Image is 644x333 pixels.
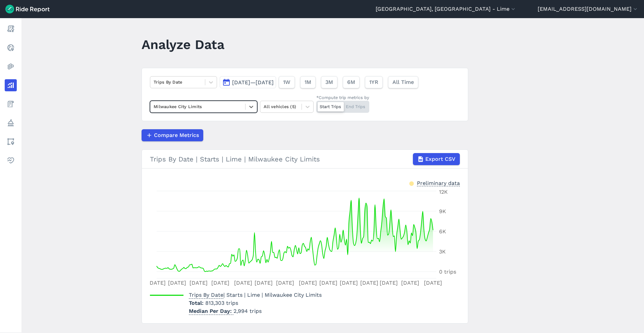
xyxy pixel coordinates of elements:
[189,292,322,298] span: | Starts | Lime | Milwaukee City Limits
[343,76,360,88] button: 6M
[439,189,448,195] tspan: 12K
[234,280,252,286] tspan: [DATE]
[360,280,378,286] tspan: [DATE]
[150,153,460,165] div: Trips By Date | Starts | Lime | Milwaukee City Limits
[392,78,414,86] span: All Time
[168,280,186,286] tspan: [DATE]
[5,154,17,166] a: Health
[439,208,446,215] tspan: 9K
[369,78,378,86] span: 1YR
[5,42,17,54] a: Realtime
[5,79,17,91] a: Analyze
[319,280,337,286] tspan: [DATE]
[5,23,17,35] a: Report
[425,155,455,163] span: Export CSV
[424,280,442,286] tspan: [DATE]
[5,60,17,73] a: Heatmaps
[189,307,322,315] p: 2,994 trips
[142,129,203,141] button: Compare Metrics
[305,78,311,86] span: 1M
[5,117,17,129] a: Policy
[340,280,358,286] tspan: [DATE]
[376,5,517,13] button: [GEOGRAPHIC_DATA], [GEOGRAPHIC_DATA] - Lime
[205,300,238,306] span: 813,303 trips
[283,78,290,86] span: 1W
[300,76,316,88] button: 1M
[439,269,456,275] tspan: 0 trips
[365,76,383,88] button: 1YR
[142,35,224,54] h1: Analyze Data
[401,280,419,286] tspan: [DATE]
[211,280,229,286] tspan: [DATE]
[417,179,460,186] div: Preliminary data
[316,94,369,101] div: *Compute trip metrics by
[189,306,233,315] span: Median Per Day
[148,280,166,286] tspan: [DATE]
[5,98,17,110] a: Fees
[154,131,199,139] span: Compare Metrics
[189,300,205,306] span: Total
[276,280,294,286] tspan: [DATE]
[5,5,50,13] img: Ride Report
[439,248,446,255] tspan: 3K
[413,153,460,165] button: Export CSV
[321,76,337,88] button: 3M
[189,290,223,299] span: Trips By Date
[538,5,639,13] button: [EMAIL_ADDRESS][DOMAIN_NAME]
[325,78,333,86] span: 3M
[232,79,274,86] span: [DATE]—[DATE]
[380,280,398,286] tspan: [DATE]
[5,136,17,148] a: Areas
[347,78,355,86] span: 6M
[279,76,295,88] button: 1W
[255,280,273,286] tspan: [DATE]
[190,280,208,286] tspan: [DATE]
[439,228,446,235] tspan: 6K
[299,280,317,286] tspan: [DATE]
[220,76,276,88] button: [DATE]—[DATE]
[388,76,418,88] button: All Time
